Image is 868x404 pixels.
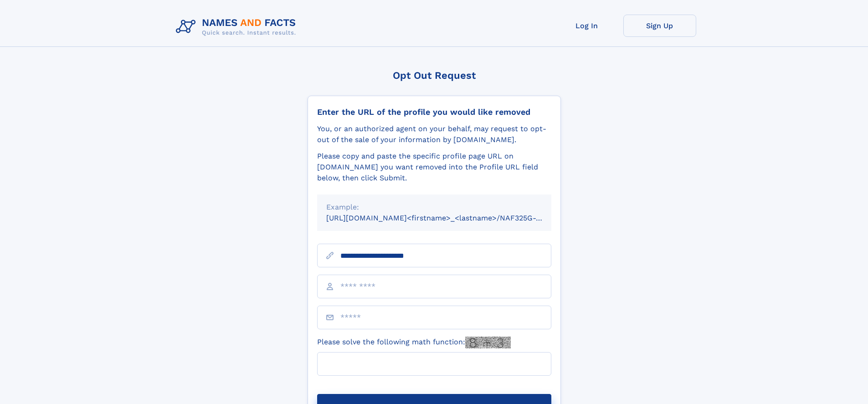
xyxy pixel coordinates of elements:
label: Please solve the following math function: [317,337,511,348]
div: You, or an authorized agent on your behalf, may request to opt-out of the sale of your informatio... [317,123,551,145]
a: Sign Up [623,15,696,37]
a: Log In [550,15,623,37]
div: Opt Out Request [308,70,561,81]
div: Example: [326,202,542,213]
small: [URL][DOMAIN_NAME]<firstname>_<lastname>/NAF325G-xxxxxxxx [326,214,569,222]
img: Logo Names and Facts [172,15,303,39]
div: Enter the URL of the profile you would like removed [317,107,551,117]
div: Please copy and paste the specific profile page URL on [DOMAIN_NAME] you want removed into the Pr... [317,151,551,184]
